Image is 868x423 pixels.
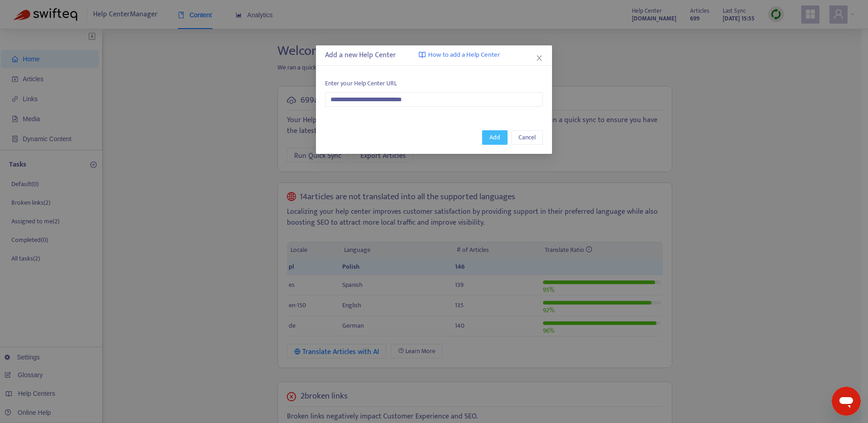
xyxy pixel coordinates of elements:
img: image-link [419,51,426,59]
button: Cancel [511,130,543,145]
iframe: Przycisk uruchamiania okna komunikatora, konwersacja w toku [832,387,861,416]
span: Cancel [518,133,536,143]
span: Add [489,133,500,143]
button: Add [482,130,508,145]
button: Close [534,53,544,63]
div: Add a new Help Center [325,50,543,61]
span: Enter your Help Center URL [325,79,543,89]
a: How to add a Help Center [419,50,500,60]
span: How to add a Help Center [428,50,500,60]
span: close [536,54,543,62]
